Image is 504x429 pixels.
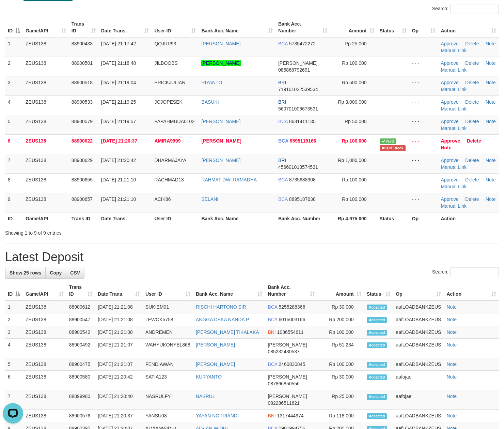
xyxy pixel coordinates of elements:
td: - - - [409,173,438,193]
a: [PERSON_NAME] [201,158,240,163]
td: aafLOADBANKZEUS [393,339,444,358]
span: 88900629 [72,158,93,163]
span: BCA [278,196,288,202]
a: Approve [441,158,458,163]
a: Approve [441,41,458,46]
span: Rp 100,000 [342,177,366,182]
span: Accepted [367,394,387,400]
th: Action [438,212,499,225]
span: Copy 087866850556 to clipboard [268,381,299,386]
td: Rp 100,000 [317,358,364,371]
th: Game/API: activate to sort column ascending [23,281,66,300]
a: Note [446,413,457,418]
span: BCA [278,177,288,182]
span: 88900579 [72,119,93,124]
a: [PERSON_NAME] [201,119,240,124]
a: Approve [441,119,458,124]
span: Copy 560701006673531 to clipboard [278,106,318,112]
a: Note [486,119,496,124]
a: Note [486,60,496,66]
span: BCA [268,317,277,322]
a: Approve [441,196,458,202]
a: Note [486,80,496,85]
span: [DATE] 21:19:25 [101,99,136,105]
span: Copy 1317444974 to clipboard [277,413,304,418]
th: Op [409,212,438,225]
span: Copy 456601013574531 to clipboard [278,164,318,170]
td: SATIA123 [143,371,193,390]
a: NASRUL [196,394,215,399]
button: Open LiveChat chat widget [3,3,23,23]
span: Copy 1086554611 to clipboard [277,329,304,335]
td: [DATE] 21:21:07 [95,339,143,358]
a: Note [446,374,457,380]
td: Rp 200,000 [317,313,364,326]
span: [DATE] 21:19:04 [101,80,136,85]
a: YAYAN NOPRIANDI [196,413,239,418]
td: ZEUS138 [23,193,69,212]
a: Delete [465,60,479,66]
span: BRI [278,80,286,85]
td: ZEUS138 [23,95,69,115]
span: Copy 085868792691 to clipboard [278,67,310,73]
span: QQJRP93 [154,41,176,46]
a: Note [441,145,451,150]
a: Manual Link [441,48,467,53]
span: BRI [278,158,286,163]
span: 88900518 [72,80,93,85]
span: [DATE] 21:19:57 [101,119,136,124]
td: ZEUS138 [23,173,69,193]
span: ERICKJULIAN [154,80,185,85]
td: 3 [5,326,23,339]
td: ANDREMEN [143,326,193,339]
span: Rp 500,000 [342,80,366,85]
a: Note [446,317,457,322]
td: ZEUS138 [23,115,69,134]
td: [DATE] 21:20:40 [95,390,143,410]
td: ZEUS138 [23,410,66,422]
span: Rp 25,000 [345,41,367,46]
span: [PERSON_NAME] [268,394,307,399]
a: Delete [465,41,479,46]
a: Note [486,177,496,182]
td: SUKIEM01 [143,300,193,313]
span: Copy 8895187638 to clipboard [289,196,316,202]
span: BNI [268,413,275,418]
span: [PERSON_NAME] [268,342,307,347]
span: Show 25 rows [10,270,41,276]
span: Rp 100,000 [342,60,366,66]
td: 6 [5,371,23,390]
td: aafLOADBANKZEUS [393,326,444,339]
th: Date Trans.: activate to sort column ascending [95,281,143,300]
span: JILBOOBS [154,60,177,66]
span: Rp 1,000,000 [338,158,367,163]
span: Rp 100,000 [342,196,366,202]
a: Delete [465,119,479,124]
th: Bank Acc. Number: activate to sort column ascending [265,281,317,300]
td: Rp 25,000 [317,390,364,410]
a: [PERSON_NAME] [196,342,235,347]
span: BCA [268,304,277,310]
span: BCA [278,41,288,46]
th: Date Trans.: activate to sort column ascending [98,18,152,37]
td: 1 [5,37,23,57]
a: Approve [441,80,458,85]
td: WAHYUKONYEL868 [143,339,193,358]
span: Rp 100,000 [342,138,366,144]
span: Transfer CDM blocked [380,145,406,151]
td: ZEUS138 [23,37,69,57]
td: ZEUS138 [23,390,66,410]
a: Manual Link [441,67,467,73]
span: BRI [278,99,286,105]
th: Amount: activate to sort column ascending [317,281,364,300]
span: Accepted [367,342,387,348]
th: Action: activate to sort column ascending [438,18,499,37]
a: Manual Link [441,203,467,209]
span: Copy 5735472272 to clipboard [289,41,316,46]
td: 1 [5,300,23,313]
td: FENDIAWAN [143,358,193,371]
td: 88900542 [66,326,95,339]
td: YANSU08 [143,410,193,422]
a: Manual Link [441,125,467,131]
span: RACHMAD13 [154,177,184,182]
